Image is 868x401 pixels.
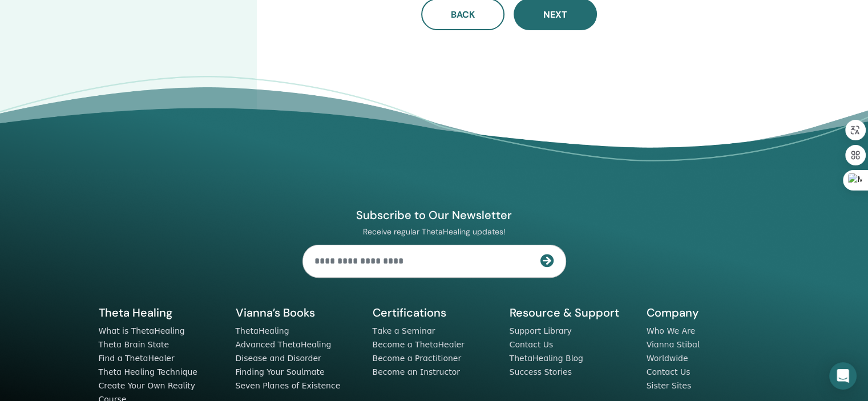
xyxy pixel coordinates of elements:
a: What is ThetaHealing [99,326,185,335]
p: Receive regular ThetaHealing updates! [302,226,566,237]
a: Disease and Disorder [236,354,321,363]
a: Advanced ThetaHealing [236,340,332,349]
h5: Vianna’s Books [236,305,359,320]
div: Open Intercom Messenger [829,362,857,390]
a: Vianna Stibal [647,340,700,349]
a: Success Stories [510,367,572,376]
a: Contact Us [647,367,691,376]
a: Become an Instructor [373,367,460,376]
a: Seven Planes of Existence [236,381,341,390]
h5: Theta Healing [99,305,222,320]
h5: Resource & Support [510,305,633,320]
span: Back [451,9,475,21]
a: Find a ThetaHealer [99,354,175,363]
a: Contact Us [510,340,554,349]
h5: Certifications [373,305,496,320]
h5: Company [647,305,770,320]
a: Theta Healing Technique [99,367,197,376]
a: Take a Seminar [373,326,435,335]
a: Become a ThetaHealer [373,340,465,349]
a: ThetaHealing Blog [510,354,583,363]
span: Next [543,9,567,21]
a: Become a Practitioner [373,354,462,363]
a: Theta Brain State [99,340,169,349]
a: Sister Sites [647,381,692,390]
a: Worldwide [647,354,688,363]
h4: Subscribe to Our Newsletter [302,208,566,222]
a: Who We Are [647,326,695,335]
a: ThetaHealing [236,326,289,335]
a: Support Library [510,326,572,335]
a: Finding Your Soulmate [236,367,325,376]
